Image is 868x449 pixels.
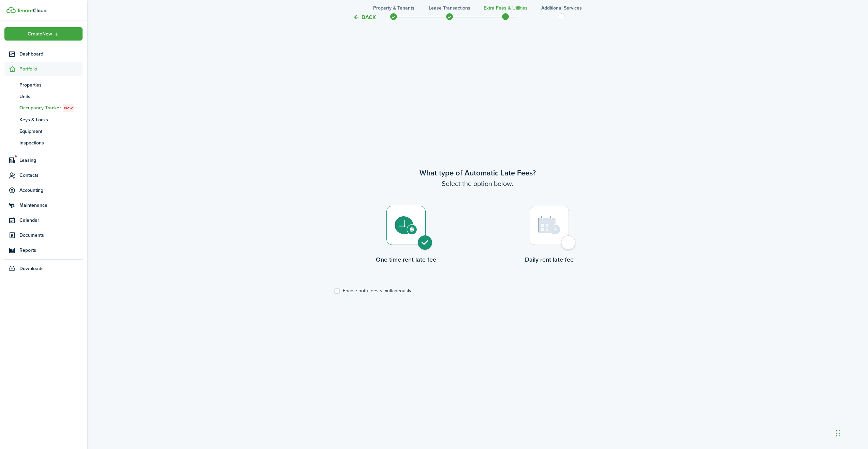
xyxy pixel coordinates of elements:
button: Open menu [4,27,83,41]
span: Documents [19,232,83,239]
div: Drag [836,423,840,444]
control-radio-card-title: One time rent late fee [334,255,477,264]
span: Keys & Locks [19,116,83,123]
a: Units [4,91,83,102]
span: Calendar [19,217,83,224]
span: Leasing [19,157,83,164]
h3: Property & Tenants [373,4,414,12]
wizard-step-header-description: Select the option below. [334,179,621,189]
span: New [64,105,73,111]
span: Accounting [19,187,83,194]
span: Dashboard [19,50,83,58]
span: Maintenance [19,202,83,209]
control-radio-card-title: Daily rent late fee [477,255,621,264]
a: Reports [4,244,83,257]
span: Portfolio [19,65,83,73]
span: Units [19,93,83,100]
span: Inspections [19,139,83,146]
h3: Extra fees & Utilities [484,4,528,12]
img: TenantCloud [6,7,16,13]
img: TenantCloud [17,9,46,13]
span: Contacts [19,172,83,179]
a: Occupancy TrackerNew [4,102,83,114]
label: Enable both fees simultaneously [334,288,411,294]
a: Dashboard [4,47,83,61]
wizard-step-header-title: What type of Automatic Late Fees? [334,167,621,179]
span: Reports [19,247,83,254]
span: Create New [28,32,52,36]
iframe: Chat Widget [834,416,868,449]
span: Properties [19,81,83,89]
h3: Additional Services [541,4,582,12]
span: Occupancy Tracker [19,104,83,112]
img: One time rent late fee [395,216,417,235]
a: Properties [4,79,83,91]
a: Equipment [4,125,83,137]
span: Downloads [19,265,44,272]
span: Equipment [19,128,83,135]
img: Daily rent late fee [538,216,561,235]
button: Back [353,14,376,21]
h3: Lease Transactions [429,4,470,12]
a: Inspections [4,137,83,149]
a: Keys & Locks [4,114,83,125]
